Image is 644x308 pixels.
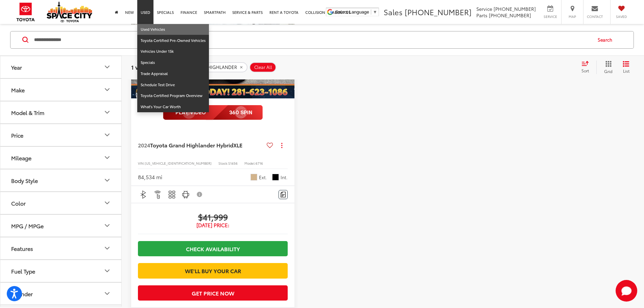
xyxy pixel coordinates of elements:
[244,161,256,166] span: Model:
[137,24,209,35] a: Used Vehicles
[137,46,209,57] a: Vehicles Under 15k
[163,105,263,120] img: full motion video
[276,139,288,151] button: Actions
[476,5,492,12] span: Service
[145,161,212,166] span: [US_VEHICLE_IDENTIFICATION_NUMBER]
[604,68,613,74] span: Grid
[616,280,637,302] svg: Start Chat
[11,290,33,297] div: Cylinder
[335,9,377,15] a: Select Language​
[373,9,377,15] span: ▼
[138,241,288,256] a: Check Availability
[138,173,162,181] div: 84,534 mi
[103,86,111,94] div: Make
[138,263,288,278] a: We'll Buy Your Car
[0,78,122,100] button: MakeMake
[272,174,279,181] span: Black
[256,161,263,166] span: 6716
[47,1,92,22] img: Space City Toyota
[153,190,162,199] img: Remote Start
[139,190,148,199] img: Bluetooth®
[618,60,635,74] button: List View
[0,124,122,146] button: PricePrice
[0,260,122,282] button: Fuel TypeFuel Type
[335,9,369,15] span: Select Language
[614,14,629,19] span: Saved
[0,56,122,78] button: YearYear
[0,192,122,214] button: ColorColor
[103,289,111,298] div: Cylinder
[281,174,288,181] span: Int.
[279,190,288,199] button: Comments
[228,161,238,166] span: S1456
[578,60,596,74] button: Select sort value
[494,5,536,12] span: [PHONE_NUMBER]
[103,244,111,252] div: Features
[11,109,44,115] div: Model & Trim
[190,64,237,70] span: GRAND HIGHLANDER
[254,64,272,70] span: Clear All
[103,199,111,207] div: Color
[249,62,276,72] button: Clear All
[103,153,111,162] div: Mileage
[137,90,209,101] a: Toyota Certified Program Overview
[11,154,31,161] div: Mileage
[138,212,288,222] span: $41,999
[233,141,242,149] span: XLE
[137,68,209,79] a: Trade Appraisal
[489,12,531,19] span: [PHONE_NUMBER]
[543,14,558,19] span: Service
[138,161,145,166] span: VIN:
[281,192,286,197] img: Comments
[138,222,288,229] span: [DATE] Price:
[150,141,233,149] span: Toyota Grand Highlander Hybrid
[138,141,150,149] span: 2024
[281,143,282,148] span: dropdown dots
[0,146,122,168] button: MileageMileage
[587,14,603,19] span: Contact
[194,187,206,202] button: View Disclaimer
[11,199,26,206] div: Color
[103,176,111,184] div: Body Style
[138,141,264,149] a: 2024Toyota Grand Highlander HybridXLE
[251,174,257,181] span: Pearl
[616,280,637,302] button: Toggle Chat Window
[565,14,580,19] span: Map
[103,221,111,230] div: MPG / MPGe
[0,169,122,191] button: Body StyleBody Style
[168,190,176,199] img: 3rd Row Seating
[103,63,111,71] div: Year
[218,161,228,166] span: Stock:
[11,177,38,183] div: Body Style
[623,68,629,73] span: List
[405,6,472,17] span: [PHONE_NUMBER]
[182,190,190,199] img: Android Auto
[137,35,209,46] a: Toyota Certified Pre-Owned Vehicles
[0,101,122,123] button: Model & TrimModel & Trim
[476,12,487,19] span: Parts
[103,108,111,116] div: Model & Trim
[103,131,111,139] div: Price
[0,214,122,236] button: MPG / MPGeMPG / MPGe
[0,282,122,304] button: CylinderCylinder
[11,132,23,138] div: Price
[11,86,25,93] div: Make
[596,60,618,74] button: Grid View
[384,6,403,17] span: Sales
[138,285,288,301] button: Get Price Now
[259,174,267,181] span: Ext.
[11,222,44,229] div: MPG / MPGe
[11,64,22,70] div: Year
[186,62,247,72] button: remove GRAND%20HIGHLANDER
[581,68,589,73] span: Sort
[131,63,173,71] span: 1 vehicle found
[137,101,209,112] a: What's Your Car Worth
[33,31,591,48] form: Search by Make, Model, or Keyword
[137,57,209,68] a: Specials
[11,245,33,251] div: Features
[0,237,122,259] button: FeaturesFeatures
[11,267,35,274] div: Fuel Type
[103,267,111,275] div: Fuel Type
[137,79,209,91] a: Schedule Test Drive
